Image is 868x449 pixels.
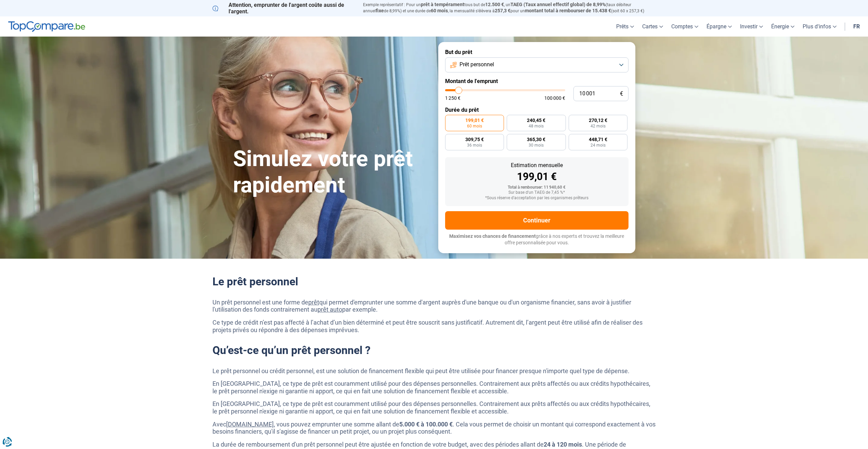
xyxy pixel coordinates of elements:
[449,233,536,239] span: Maximisez vos chances de financement
[620,91,623,97] span: €
[399,421,453,428] strong: 5.000 € à 100.000 €
[702,16,736,37] a: Épargne
[544,441,582,448] strong: 24 à 120 mois
[451,163,623,168] div: Estimation mensuelle
[212,400,656,415] p: En [GEOGRAPHIC_DATA], ce type de prêt est couramment utilisé pour des dépenses personnelles. Cont...
[445,57,629,72] button: Prêt personnel
[589,118,607,123] span: 270,12 €
[527,137,545,142] span: 365,30 €
[467,143,482,147] span: 36 mois
[495,8,510,13] span: 257,3 €
[638,16,667,37] a: Cartes
[226,421,274,428] a: [DOMAIN_NAME]
[451,172,623,182] div: 199,01 €
[467,124,482,128] span: 60 mois
[465,118,484,123] span: 199,01 €
[529,124,544,128] span: 48 mois
[212,367,656,375] p: Le prêt personnel ou crédit personnel, est une solution de financement flexible qui peut être uti...
[459,61,494,68] span: Prêt personnel
[212,299,656,313] p: Un prêt personnel est une forme de qui permet d'emprunter une somme d'argent auprès d'une banque ...
[612,16,638,37] a: Prêts
[445,96,461,100] span: 1 250 €
[212,275,656,288] h2: Le prêt personnel
[544,96,565,100] span: 100 000 €
[431,8,448,13] span: 60 mois
[376,8,384,13] span: fixe
[767,16,799,37] a: Énergie
[667,16,702,37] a: Comptes
[591,143,606,147] span: 24 mois
[525,8,611,13] span: montant total à rembourser de 15.438 €
[589,137,607,142] span: 448,71 €
[591,124,606,128] span: 42 mois
[465,137,484,142] span: 309,75 €
[212,2,355,15] p: Attention, emprunter de l'argent coûte aussi de l'argent.
[445,49,629,55] label: But du prêt
[451,190,623,195] div: Sur base d'un TAEG de 7,45 %*
[8,21,85,32] img: TopCompare
[212,380,656,395] p: En [GEOGRAPHIC_DATA], ce type de prêt est couramment utilisé pour des dépenses personnelles. Cont...
[485,2,504,7] span: 12.500 €
[529,143,544,147] span: 30 mois
[308,299,319,306] a: prêt
[799,16,841,37] a: Plus d'infos
[318,306,342,313] a: prêt auto
[527,118,545,123] span: 240,45 €
[445,107,629,113] label: Durée du prêt
[510,2,606,7] span: TAEG (Taux annuel effectif global) de 8,99%
[849,16,864,37] a: fr
[445,78,629,84] label: Montant de l'emprunt
[421,2,464,7] span: prêt à tempérament
[233,146,430,199] h1: Simulez votre prêt rapidement
[451,185,623,190] div: Total à rembourser: 11 940,60 €
[212,319,656,334] p: Ce type de crédit n’est pas affecté à l’achat d’un bien déterminé et peut être souscrit sans just...
[212,344,656,357] h2: Qu’est-ce qu’un prêt personnel ?
[363,2,656,14] p: Exemple représentatif : Pour un tous but de , un (taux débiteur annuel de 8,99%) et une durée de ...
[445,233,629,246] p: grâce à nos experts et trouvez la meilleure offre personnalisée pour vous.
[736,16,767,37] a: Investir
[451,196,623,201] div: *Sous réserve d'acceptation par les organismes prêteurs
[212,421,656,435] p: Avec , vous pouvez emprunter une somme allant de . Cela vous permet de choisir un montant qui cor...
[445,211,629,230] button: Continuer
